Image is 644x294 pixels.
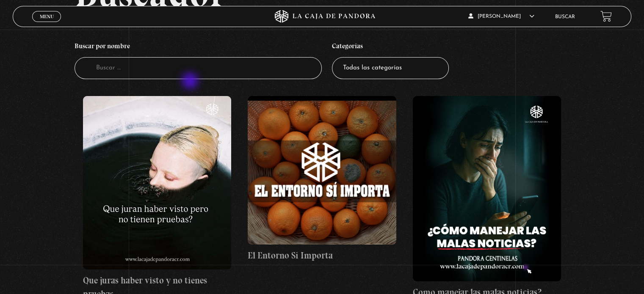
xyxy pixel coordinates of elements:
[37,21,57,27] span: Cerrar
[248,249,396,262] h4: El Entorno Sí Importa
[332,38,449,57] h4: Categorías
[600,11,612,22] a: View your shopping cart
[248,96,396,262] a: El Entorno Sí Importa
[555,14,575,19] a: Buscar
[75,38,322,57] h4: Buscar por nombre
[40,14,54,19] span: Menu
[468,14,534,19] span: [PERSON_NAME]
